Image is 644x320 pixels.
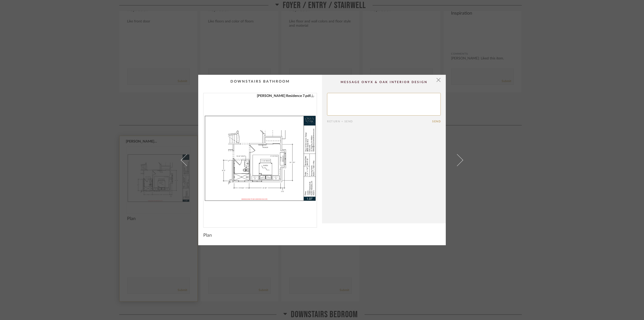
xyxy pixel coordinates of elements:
[327,120,432,123] div: Return = Send
[204,93,317,223] div: 0
[257,93,314,99] a: [PERSON_NAME] Residence 7.pdf
[433,75,444,85] button: Close
[204,93,317,223] img: a2d393d4-ba41-4d0e-8674-703b8645ac3f_1000x1000.jpg
[203,233,212,238] span: Plan
[432,120,441,123] button: Send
